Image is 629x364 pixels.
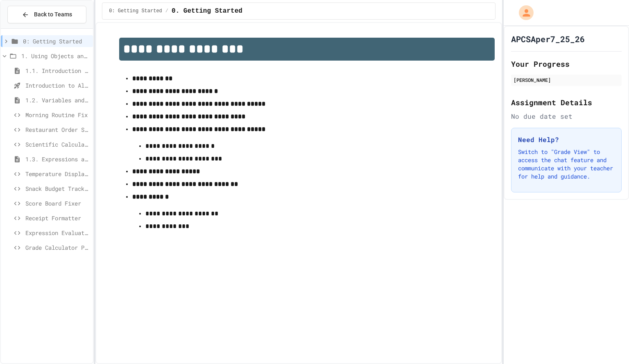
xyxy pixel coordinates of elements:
[25,170,90,178] span: Temperature Display Fix
[25,243,90,252] span: Grade Calculator Pro
[34,10,72,19] span: Back to Teams
[518,135,615,145] h3: Need Help?
[511,58,622,70] h2: Your Progress
[25,96,90,104] span: 1.2. Variables and Data Types
[23,37,90,45] span: 0: Getting Started
[511,97,622,108] h2: Assignment Details
[25,184,90,193] span: Snack Budget Tracker
[25,66,90,75] span: 1.1. Introduction to Algorithms, Programming, and Compilers
[25,228,90,237] span: Expression Evaluator Fix
[25,81,90,90] span: Introduction to Algorithms, Programming, and Compilers
[511,33,585,45] h1: APCSAper7_25_26
[172,6,242,16] span: 0. Getting Started
[21,52,90,60] span: 1. Using Objects and Methods
[25,125,90,134] span: Restaurant Order System
[165,8,168,14] span: /
[511,111,622,121] div: No due date set
[510,3,536,22] div: My Account
[7,6,86,23] button: Back to Teams
[25,214,90,222] span: Receipt Formatter
[25,155,90,163] span: 1.3. Expressions and Output [New]
[25,199,90,208] span: Score Board Fixer
[514,76,619,84] div: [PERSON_NAME]
[109,8,162,14] span: 0: Getting Started
[25,111,90,119] span: Morning Routine Fix
[25,140,90,149] span: Scientific Calculator
[518,148,615,181] p: Switch to "Grade View" to access the chat feature and communicate with your teacher for help and ...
